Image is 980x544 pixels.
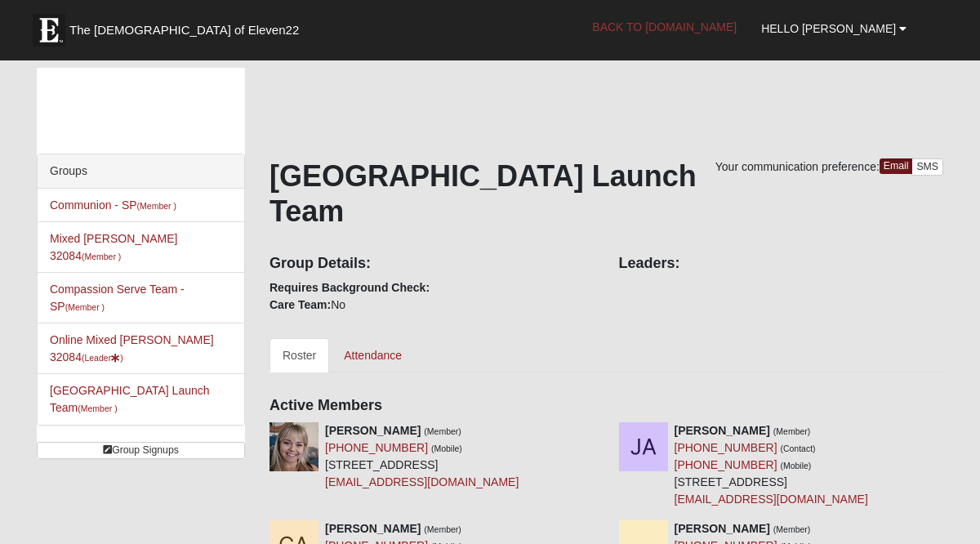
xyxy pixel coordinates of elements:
a: Mixed [PERSON_NAME] 32084(Member ) [50,232,177,262]
a: Online Mixed [PERSON_NAME] 32084(Leader) [50,333,214,363]
h4: Group Details: [269,255,595,273]
small: (Member) [424,426,461,436]
div: [STREET_ADDRESS] [325,422,519,491]
small: (Leader ) [82,353,123,363]
strong: Requires Background Check: [269,281,430,294]
a: Communion - SP(Member ) [50,198,176,212]
a: Back to [DOMAIN_NAME] [580,7,749,47]
a: Attendance [331,338,415,372]
small: (Member ) [82,252,121,261]
img: Eleven22 logo [33,14,65,47]
h4: Leaders: [619,255,944,273]
small: (Member) [773,426,811,436]
h1: [GEOGRAPHIC_DATA] Launch Team [269,158,943,229]
div: No [257,243,607,314]
div: Groups [38,154,244,189]
a: [PHONE_NUMBER] [675,441,777,454]
a: The [DEMOGRAPHIC_DATA] of Eleven22 [24,6,351,47]
a: Hello [PERSON_NAME] [749,8,919,49]
a: [PHONE_NUMBER] [325,441,428,454]
a: [EMAIL_ADDRESS][DOMAIN_NAME] [675,493,868,506]
small: (Member ) [137,201,176,211]
a: SMS [911,158,943,176]
a: [EMAIL_ADDRESS][DOMAIN_NAME] [325,475,519,488]
a: Email [880,158,913,174]
strong: [PERSON_NAME] [325,424,421,437]
small: (Contact) [780,444,815,453]
span: Hello [PERSON_NAME] [761,22,896,35]
small: (Mobile) [431,444,462,453]
strong: Care Team: [269,298,331,311]
span: Your communication preference: [715,160,880,173]
a: [GEOGRAPHIC_DATA] Launch Team(Member ) [50,384,210,414]
small: (Member ) [65,302,105,312]
a: [PHONE_NUMBER] [675,458,777,471]
a: Roster [269,338,329,372]
span: The [DEMOGRAPHIC_DATA] of Eleven22 [69,22,299,38]
div: [STREET_ADDRESS] [675,422,868,508]
small: (Mobile) [780,461,811,470]
small: (Member ) [78,404,117,413]
a: Compassion Serve Team - SP(Member ) [50,283,185,313]
strong: [PERSON_NAME] [675,424,770,437]
h4: Active Members [269,397,943,415]
a: Group Signups [37,442,245,459]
